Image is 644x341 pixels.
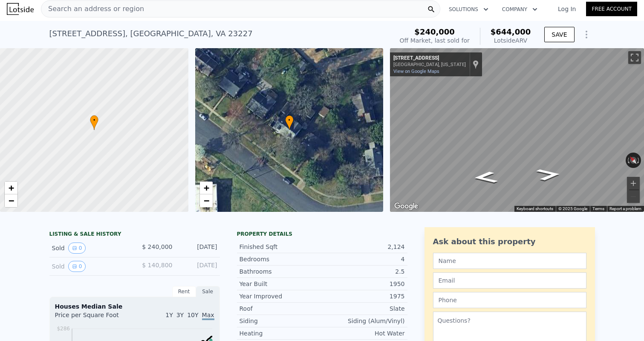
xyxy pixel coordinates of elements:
[390,48,644,212] div: Street View
[55,311,135,324] div: Price per Square Foot
[172,286,196,297] div: Rent
[196,286,220,297] div: Sale
[628,51,641,64] button: Toggle fullscreen view
[393,69,439,74] a: View on Google Maps
[165,312,173,318] span: 1Y
[322,292,405,301] div: 1975
[322,317,405,325] div: Siding (Alum/Vinyl)
[9,182,14,193] span: +
[517,206,553,212] button: Keyboard shortcuts
[609,206,641,211] a: Report a problem
[240,267,322,276] div: Bathrooms
[240,292,322,301] div: Year Improved
[400,36,470,45] div: Off Market, last sold for
[392,201,420,212] img: Google
[322,255,405,263] div: 4
[7,3,34,15] img: Lotside
[586,2,637,16] a: Free Account
[237,231,407,237] div: Property details
[390,48,644,212] div: Map
[142,243,172,250] span: $ 240,000
[627,177,640,190] button: Zoom in
[473,60,479,69] a: Show location on map
[322,329,405,338] div: Hot Water
[200,182,213,194] a: Zoom in
[200,194,213,207] a: Zoom out
[203,195,209,206] span: −
[548,5,586,13] a: Log In
[491,27,531,36] span: $644,000
[495,2,544,17] button: Company
[240,243,322,251] div: Finished Sqft
[240,280,322,288] div: Year Built
[526,166,571,184] path: Go Southeast, Hill Monument Pkwy S
[433,292,586,308] input: Phone
[57,326,70,332] tspan: $286
[322,304,405,313] div: Slate
[592,206,604,211] a: Terms
[285,115,294,130] div: •
[49,28,253,40] div: [STREET_ADDRESS] , [GEOGRAPHIC_DATA] , VA 23227
[240,304,322,313] div: Roof
[544,27,574,42] button: SAVE
[240,329,322,338] div: Heating
[626,153,630,168] button: Rotate counterclockwise
[626,153,641,168] button: Reset the view
[202,312,214,320] span: Max
[90,115,98,130] div: •
[322,243,405,251] div: 2,124
[442,2,495,17] button: Solutions
[433,272,586,289] input: Email
[637,153,641,168] button: Rotate clockwise
[179,261,217,272] div: [DATE]
[240,255,322,263] div: Bedrooms
[393,55,466,62] div: [STREET_ADDRESS]
[187,312,198,318] span: 10Y
[433,236,586,248] div: Ask about this property
[433,253,586,269] input: Name
[9,195,14,206] span: −
[627,190,640,203] button: Zoom out
[285,116,294,124] span: •
[90,116,98,124] span: •
[203,182,209,193] span: +
[68,261,86,272] button: View historical data
[558,206,587,211] span: © 2025 Google
[179,243,217,254] div: [DATE]
[49,231,220,239] div: LISTING & SALE HISTORY
[240,317,322,325] div: Siding
[322,267,405,276] div: 2.5
[463,168,508,186] path: Go Northwest, Hill Monument Pkwy S
[392,201,420,212] a: Open this area in Google Maps (opens a new window)
[5,182,17,194] a: Zoom in
[52,243,128,254] div: Sold
[393,62,466,67] div: [GEOGRAPHIC_DATA], [US_STATE]
[55,302,214,311] div: Houses Median Sale
[52,261,128,272] div: Sold
[414,27,455,36] span: $240,000
[5,194,17,207] a: Zoom out
[322,280,405,288] div: 1950
[176,312,184,318] span: 3Y
[41,4,144,14] span: Search an address or region
[68,243,86,254] button: View historical data
[491,36,531,45] div: Lotside ARV
[578,26,595,43] button: Show Options
[142,262,172,269] span: $ 140,800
